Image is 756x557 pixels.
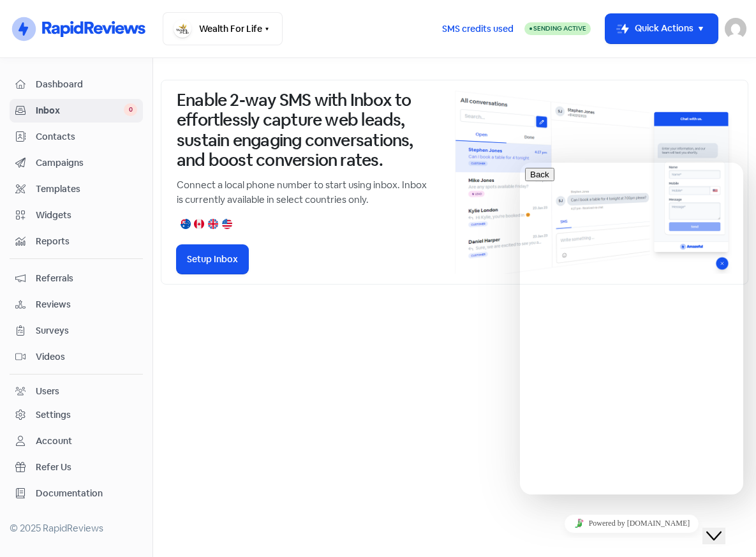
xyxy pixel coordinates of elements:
[36,78,137,91] span: Dashboard
[36,104,124,117] span: Inbox
[36,298,137,311] span: Reviews
[163,12,283,46] button: Wealth For Life
[222,219,232,229] img: united-states.png
[10,73,143,96] a: Dashboard
[10,429,143,453] a: Account
[124,103,137,116] span: 0
[533,24,586,33] span: Sending Active
[10,319,143,343] a: Surveys
[10,380,143,403] a: Users
[36,350,137,364] span: Videos
[177,245,248,274] button: Setup Inbox
[10,267,143,290] a: Referrals
[605,14,718,44] button: Quick Actions
[10,204,143,227] a: Widgets
[36,408,71,422] div: Settings
[10,456,143,479] a: Refer Us
[725,18,746,40] img: User
[36,487,137,500] span: Documentation
[36,385,59,398] div: Users
[36,156,137,170] span: Campaigns
[177,91,432,171] h3: Enable 2-way SMS with Inbox to effortlessly capture web leads, sustain engaging conversations, an...
[208,219,218,229] img: united-kingdom.png
[10,403,143,427] a: Settings
[10,151,143,175] a: Campaigns
[10,345,143,369] a: Videos
[194,219,204,229] img: canada.png
[431,22,524,34] a: SMS credits used
[520,509,743,538] iframe: chat widget
[10,99,143,123] a: Inbox 0
[10,521,143,536] div: © 2025 RapidReviews
[36,182,137,196] span: Templates
[36,461,137,474] span: Refer Us
[177,178,432,207] p: Connect a local phone number to start using inbox. Inbox is currently available in select countri...
[36,209,137,222] span: Widgets
[36,324,137,338] span: Surveys
[10,293,143,316] a: Reviews
[520,163,743,494] iframe: chat widget
[10,177,143,201] a: Templates
[36,434,72,448] div: Account
[702,506,743,544] iframe: chat widget
[10,482,143,505] a: Documentation
[10,125,143,149] a: Contacts
[10,230,143,253] a: Reports
[36,130,137,144] span: Contacts
[36,235,137,248] span: Reports
[524,22,591,36] a: Sending Active
[181,219,191,229] img: australia.png
[455,91,733,273] img: inbox-default-image-2.png
[36,272,137,285] span: Referrals
[442,22,514,36] span: SMS credits used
